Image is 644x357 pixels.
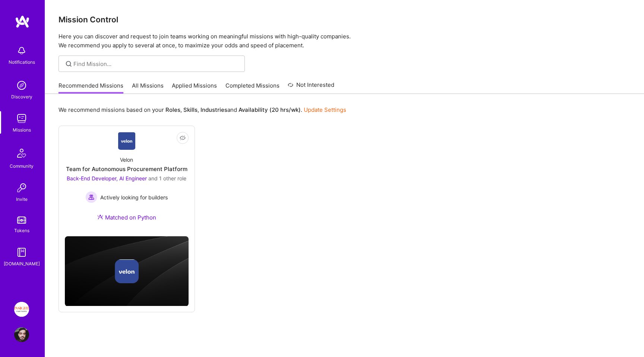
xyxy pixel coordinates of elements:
div: Velon [120,156,133,164]
div: [DOMAIN_NAME] [4,260,40,268]
img: discovery [14,78,29,93]
img: Company logo [115,259,139,283]
i: icon SearchGrey [64,60,73,68]
a: Insight Partners: Data & AI - Sourcing [12,302,31,317]
p: We recommend missions based on your , , and . [59,106,346,114]
b: Roles [165,106,180,113]
a: Applied Missions [172,82,217,94]
div: Tokens [14,227,29,234]
div: Notifications [9,58,35,66]
div: Team for Autonomous Procurement Platform [66,165,187,173]
a: All Missions [132,82,164,94]
a: Completed Missions [225,82,280,94]
i: icon EyeClosed [180,135,186,141]
a: Not Interested [288,80,334,94]
img: guide book [14,245,29,260]
b: Industries [201,106,227,113]
img: Actively looking for builders [85,191,97,203]
img: cover [65,236,189,306]
a: Update Settings [304,106,346,113]
a: Recommended Missions [59,82,123,94]
img: teamwork [14,111,29,126]
img: tokens [17,217,26,224]
div: Community [10,162,34,170]
a: Company LogoVelonTeam for Autonomous Procurement PlatformBack-End Developer, AI Engineer and 1 ot... [65,132,189,230]
img: User Avatar [14,327,29,342]
p: Here you can discover and request to join teams working on meaningful missions with high-quality ... [59,32,631,50]
div: Discovery [11,93,32,101]
b: Availability (20 hrs/wk) [239,106,301,113]
img: bell [14,43,29,58]
img: Ateam Purple Icon [97,214,103,220]
b: Skills [183,106,198,113]
div: Invite [16,195,28,203]
h3: Mission Control [59,15,631,24]
div: Matched on Python [97,214,156,221]
input: Find Mission... [73,60,239,68]
img: Company Logo [118,132,136,150]
img: Invite [14,180,29,195]
span: Back-End Developer, AI Engineer [67,175,147,181]
a: User Avatar [12,327,31,342]
span: and 1 other role [148,175,186,181]
img: Insight Partners: Data & AI - Sourcing [14,302,29,317]
div: Missions [13,126,31,134]
span: Actively looking for builders [100,193,168,201]
img: logo [15,15,30,28]
img: Community [13,144,31,162]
